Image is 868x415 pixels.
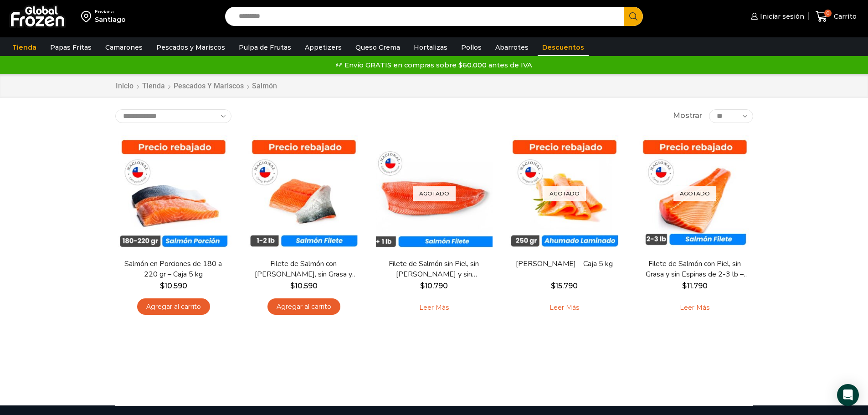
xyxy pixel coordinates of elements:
a: Iniciar sesión [749,7,804,26]
a: [PERSON_NAME] – Caja 5 kg [512,259,616,269]
span: Mostrar [673,111,702,121]
div: Open Intercom Messenger [837,384,859,406]
div: Enviar a [95,9,126,15]
bdi: 11.790 [682,282,708,290]
nav: Breadcrumb [115,81,277,92]
bdi: 10.590 [160,282,187,290]
a: Tienda [8,39,41,56]
p: Agotado [673,186,716,201]
h1: Salmón [252,82,277,90]
span: $ [682,282,687,290]
a: Inicio [115,81,134,92]
a: Descuentos [538,39,589,56]
a: Hortalizas [409,39,452,56]
bdi: 10.790 [420,282,448,290]
a: Leé más sobre “Salmón Ahumado Laminado - Caja 5 kg” [535,298,593,318]
a: Pescados y Mariscos [173,81,244,92]
span: Iniciar sesión [758,12,804,21]
a: Agregar al carrito: “Filete de Salmón con Piel, sin Grasa y sin Espinas 1-2 lb – Caja 10 Kg” [267,298,340,315]
bdi: 15.790 [551,282,578,290]
a: Pollos [457,39,486,56]
a: Tienda [142,81,165,92]
span: $ [290,282,295,290]
a: Camarones [101,39,147,56]
a: Abarrotes [491,39,533,56]
a: Filete de Salmón sin Piel, sin [PERSON_NAME] y sin [PERSON_NAME] – Caja 10 Kg [381,259,486,280]
span: $ [420,282,425,290]
a: Agregar al carrito: “Salmón en Porciones de 180 a 220 gr - Caja 5 kg” [137,298,210,315]
a: Leé más sobre “Filete de Salmón sin Piel, sin Grasa y sin Espinas – Caja 10 Kg” [405,298,463,318]
span: $ [551,282,555,290]
a: Filete de Salmón con [PERSON_NAME], sin Grasa y sin Espinas 1-2 lb – Caja 10 Kg [251,259,356,280]
a: 0 Carrito [813,6,859,27]
span: Carrito [832,12,857,21]
span: 0 [824,10,832,17]
p: Agotado [413,186,456,201]
span: $ [160,282,164,290]
a: Papas Fritas [46,39,96,56]
a: Salmón en Porciones de 180 a 220 gr – Caja 5 kg [121,259,226,280]
a: Appetizers [300,39,346,56]
a: Pulpa de Frutas [234,39,296,56]
select: Pedido de la tienda [115,109,231,123]
a: Queso Crema [351,39,405,56]
img: address-field-icon.svg [81,9,95,24]
button: Search button [624,7,643,26]
p: Agotado [543,186,586,201]
a: Leé más sobre “Filete de Salmón con Piel, sin Grasa y sin Espinas de 2-3 lb - Premium - Caja 10 kg” [666,298,724,318]
bdi: 10.590 [290,282,318,290]
a: Pescados y Mariscos [152,39,230,56]
div: Santiago [95,15,126,24]
a: Filete de Salmón con Piel, sin Grasa y sin Espinas de 2-3 lb – Premium – Caja 10 kg [642,259,747,280]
